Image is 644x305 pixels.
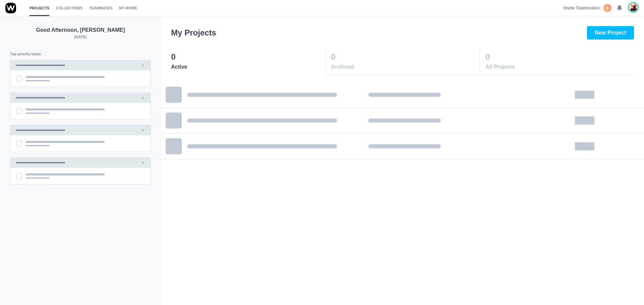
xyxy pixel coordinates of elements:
p: Top priority tasks: [10,51,151,57]
span: Active [171,63,325,71]
span: Invite Teammates: [563,5,601,11]
img: winio [5,3,16,13]
span: All Projects [485,63,633,71]
p: [DATE] [10,34,151,40]
img: Antonio Lopes [629,3,637,12]
p: 0 [485,51,633,63]
span: Archived [331,63,479,71]
p: 0 [331,51,479,63]
h3: My Projects [171,27,216,39]
button: New Project [587,26,634,40]
p: 0 [171,51,325,63]
p: Good Afternoon, [PERSON_NAME] [10,26,151,34]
